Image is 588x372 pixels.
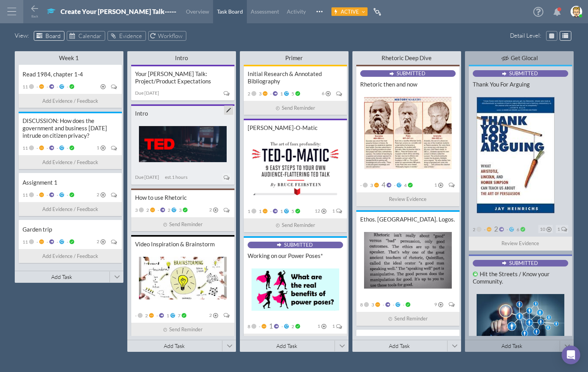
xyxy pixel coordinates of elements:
[135,110,231,117] div: Intro
[258,208,262,214] span: 1
[169,220,203,228] span: Send Reminder
[165,313,169,318] span: 1
[290,208,294,214] span: 5
[119,32,142,40] span: Evidence
[279,91,283,97] span: 1
[177,313,180,318] span: 7
[42,158,98,166] span: Add Evidence / Feedback
[284,242,313,248] span: Submitted
[23,192,28,198] span: 11
[389,195,427,203] span: Review Evidence
[502,70,538,76] button: Submitted
[380,182,385,188] span: 4
[169,325,203,334] span: Send Reminder
[473,270,568,285] div: Hit the Streets / Know your Community.
[42,97,98,105] span: Add Evidence / Feedback
[389,343,410,349] span: Add Task
[45,84,48,90] span: -
[135,70,231,85] div: Your [PERSON_NAME] Talk: Project/Product Expectations
[332,209,335,213] span: 1
[403,182,407,188] span: 4
[269,208,272,214] span: -
[501,343,522,349] span: Add Task
[258,91,262,97] span: 3
[97,239,99,244] span: 2
[394,315,428,323] span: Send Reminder
[61,7,176,16] div: Create Your [PERSON_NAME] Talk-----
[483,227,486,232] span: -
[331,7,368,16] button: Active
[35,145,38,151] span: -
[562,346,580,364] div: Open Intercom Messenger
[164,343,185,349] span: Add Task
[509,260,538,266] span: Submitted
[251,8,279,15] span: Assessment
[209,313,212,318] span: 2
[23,145,28,151] span: 11
[369,182,373,188] span: 3
[360,81,456,88] div: Rhetoric then and now
[23,71,118,78] div: Read 1984, chapter 1-4
[56,84,58,90] span: -
[252,268,339,311] img: summary thumbnail
[248,324,250,329] span: 8
[178,207,182,213] span: 3
[34,31,64,41] a: Board
[322,91,324,96] span: 6
[23,226,118,233] div: Garden trip
[135,194,231,201] div: How to use Rhetoric
[35,84,38,90] span: -
[158,32,182,40] span: Workflow
[240,340,334,352] button: Add Task
[248,70,343,85] div: Initial Research & Annotated Bibliography
[277,242,313,248] button: Submitted
[477,294,564,353] img: summary thumbnail
[42,252,98,260] span: Add Evidence / Feedback
[31,14,38,18] span: Back
[352,340,446,352] button: Add Task
[45,145,48,151] span: -
[364,232,452,289] img: summary thumbnail
[571,6,582,17] img: image
[510,31,544,40] span: Detail Level :
[23,179,118,186] div: Assignment 1
[35,192,38,198] span: -
[370,302,374,308] span: 3
[45,32,61,40] span: Board
[290,91,294,97] span: 5
[135,241,231,248] div: Video Inspiration & Brainstorm
[23,239,28,245] span: 11
[139,257,227,299] img: summary thumbnail
[360,182,362,188] span: -
[67,31,105,41] a: Calendar
[557,227,560,232] span: 1
[66,192,68,198] span: -
[465,340,559,352] button: Add Task
[167,207,170,213] span: 2
[15,31,31,40] span: View :
[56,239,58,245] span: -
[248,124,343,131] div: [PERSON_NAME]-O-Matic
[56,192,58,198] span: -
[97,192,99,197] span: 2
[36,54,102,62] div: Week 1
[45,239,48,245] span: -
[332,324,335,329] span: 1
[280,324,283,329] span: -
[290,324,294,329] span: 2
[66,84,68,90] span: -
[360,216,456,223] div: Ethos. [GEOGRAPHIC_DATA]. Logos.
[397,70,425,76] span: Submitted
[127,340,221,352] button: Add Task
[393,182,395,188] span: -
[493,226,498,232] span: 2
[135,174,165,181] div: Due [DATE]
[269,91,272,97] span: -
[15,271,109,283] button: Add Task
[364,97,452,169] img: summary thumbnail
[540,227,545,232] span: 10
[186,8,209,15] span: Overview
[315,209,320,213] span: 12
[144,313,148,318] span: 2
[360,302,363,308] span: 8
